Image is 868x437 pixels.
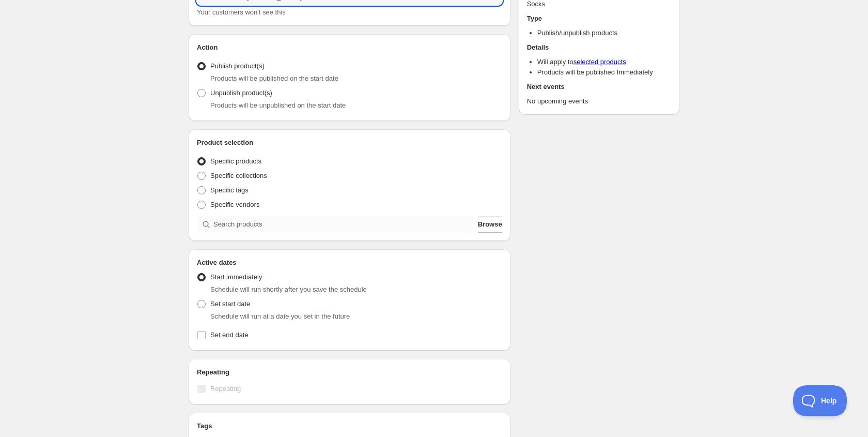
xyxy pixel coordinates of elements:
span: Set start date [210,300,250,308]
span: Unpublish product(s) [210,89,272,97]
h2: Repeating [197,367,502,378]
h2: Product selection [197,138,502,148]
h2: Active dates [197,258,502,268]
span: Specific products [210,157,261,165]
span: Products will be published on the start date [210,74,338,82]
h2: Details [527,42,671,53]
iframe: Toggle Customer Support [793,385,847,416]
p: No upcoming events [527,96,671,107]
span: Browse [478,219,502,230]
h2: Tags [197,421,502,431]
a: selected products [574,58,626,66]
span: Specific vendors [210,201,259,208]
span: Specific tags [210,186,249,194]
span: Products will be unpublished on the start date [210,101,346,109]
li: Publish/unpublish products [537,28,671,38]
h2: Action [197,42,502,53]
li: Products will be published Immediately [537,67,671,78]
span: Publish product(s) [210,62,265,70]
span: Repeating [210,385,241,393]
input: Search products [213,216,476,233]
h2: Next events [527,82,671,92]
span: Set end date [210,331,249,339]
span: Your customers won't see this [197,8,286,16]
span: Specific collections [210,172,267,179]
span: Start immediately [210,273,262,281]
button: Browse [478,216,502,233]
span: Schedule will run shortly after you save the schedule [210,285,367,293]
h2: Type [527,13,671,24]
span: Schedule will run at a date you set in the future [210,312,350,320]
li: Will apply to [537,57,671,67]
